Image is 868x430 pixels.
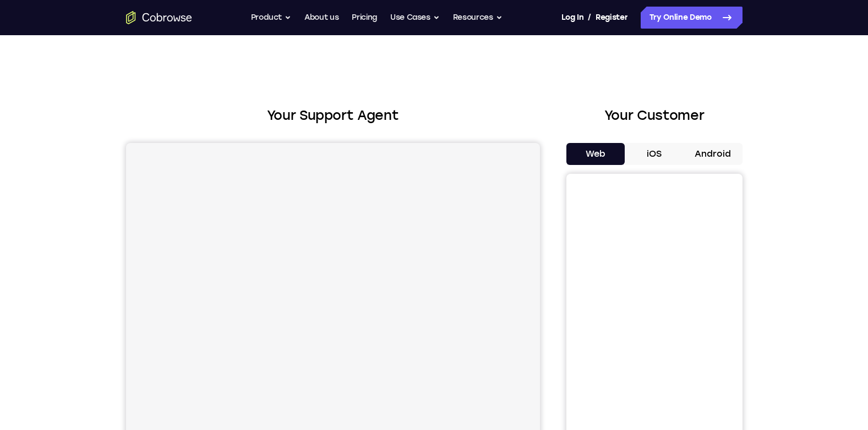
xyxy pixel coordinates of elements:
[625,143,684,165] button: iOS
[566,106,743,125] h2: Your Customer
[641,7,743,29] a: Try Online Demo
[126,106,540,125] h2: Your Support Agent
[304,7,339,29] a: About us
[588,11,591,24] span: /
[566,143,625,165] button: Web
[596,7,627,29] a: Register
[126,11,192,24] a: Go to the home page
[390,7,440,29] button: Use Cases
[684,143,743,165] button: Android
[561,7,583,29] a: Log In
[352,7,377,29] a: Pricing
[251,7,292,29] button: Product
[453,7,503,29] button: Resources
